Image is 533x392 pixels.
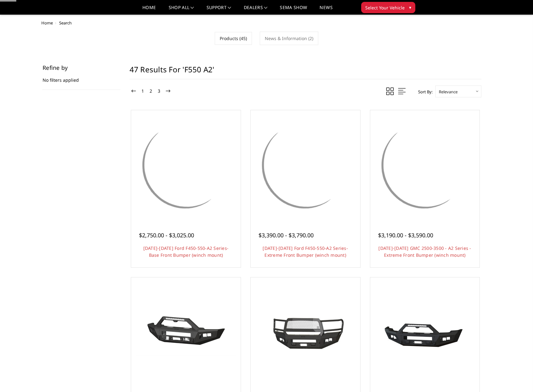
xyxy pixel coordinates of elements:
[252,279,359,385] a: 2019-2025 Ram 2500-3500 - A2 Series - Extreme Front Bumper (winch mount)
[259,231,314,239] span: $3,390.00 - $3,790.00
[142,5,156,14] a: Home
[244,5,268,14] a: Dealers
[169,5,194,14] a: shop all
[59,20,72,26] span: Search
[133,112,239,218] a: 2023-2025 Ford F450-550-A2 Series-Base Front Bumper (winch mount) 2023-2025 Ford F450-550-A2 Seri...
[148,87,154,95] a: 2
[372,112,478,218] a: 2024-2025 GMC 2500-3500 - A2 Series - Extreme Front Bumper (winch mount) 2024-2025 GMC 2500-3500 ...
[361,2,415,13] button: Select Your Vehicle
[378,245,471,258] a: [DATE]-[DATE] GMC 2500-3500 - A2 Series - Extreme Front Bumper (winch mount)
[207,5,231,14] a: Support
[130,65,481,79] h1: 47 results for 'f550 a2'
[320,5,332,14] a: News
[255,310,356,355] img: 2019-2025 Ram 2500-3500 - A2 Series - Extreme Front Bumper (winch mount)
[139,231,194,239] span: $2,750.00 - $3,025.00
[365,4,405,11] span: Select Your Vehicle
[133,279,239,385] a: 2023-2025 Ford F250-350-A2 Series-Sport Front Bumper (winch mount) 2023-2025 Ford F250-350-A2 Ser...
[280,5,307,14] a: SEMA Show
[415,87,433,96] label: Sort By:
[409,4,411,11] span: ▾
[140,87,146,95] a: 1
[372,279,478,385] a: 2024-2025 GMC 2500-3500 - A2 Series - Sport Front Bumper (winch mount) 2024-2025 GMC 2500-3500 - ...
[41,20,53,26] a: Home
[43,65,120,70] h5: Refine by
[156,87,162,95] a: 3
[263,245,348,258] a: [DATE]-[DATE] Ford F450-550-A2 Series-Extreme Front Bumper (winch mount)
[215,32,252,45] a: Products (45)
[252,112,359,218] img: 2023-2025 Ford F450-550-A2 Series-Extreme Front Bumper (winch mount)
[43,65,120,90] div: No filters applied
[378,231,433,239] span: $3,190.00 - $3,590.00
[260,32,318,45] a: News & Information (2)
[143,245,229,258] a: [DATE]-[DATE] Ford F450-550-A2 Series-Base Front Bumper (winch mount)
